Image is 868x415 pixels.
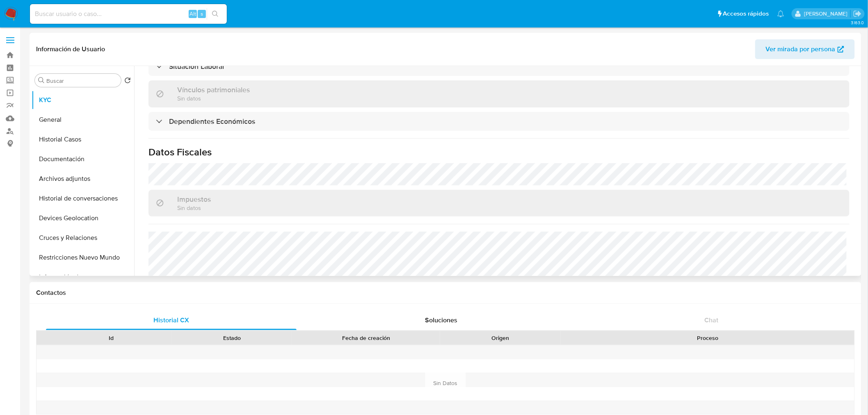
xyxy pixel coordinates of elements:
div: Id [57,334,166,342]
input: Buscar usuario o caso... [30,9,227,19]
div: Estado [177,334,286,342]
h3: Dependientes Económicos [169,117,255,126]
h1: Contactos [36,289,855,297]
button: Buscar [38,77,45,84]
a: Notificaciones [777,10,784,17]
div: Origen [446,334,555,342]
p: Sin datos [177,204,211,212]
span: Chat [705,315,719,325]
p: Sin datos [177,94,250,102]
span: Alt [190,10,196,18]
h3: Situación Laboral [169,62,224,71]
button: Volver al orden por defecto [124,77,131,86]
button: Documentación [32,149,134,169]
div: Situación Laboral [148,57,850,76]
span: Ver mirada por persona [766,39,836,59]
h3: Impuestos [177,195,211,204]
button: Historial de conversaciones [32,189,134,208]
button: KYC [32,90,134,110]
button: Información de accesos [32,267,134,287]
button: Ver mirada por persona [755,39,855,59]
p: fernando.ftapiamartinez@mercadolibre.com.mx [804,10,850,18]
button: Devices Geolocation [32,208,134,228]
h3: Vínculos patrimoniales [177,85,250,94]
div: ImpuestosSin datos [148,190,850,217]
button: Restricciones Nuevo Mundo [32,248,134,267]
span: Accesos rápidos [723,9,769,18]
div: Dependientes Económicos [148,112,850,131]
a: Salir [853,9,862,18]
button: Cruces y Relaciones [32,228,134,248]
button: search-icon [207,8,224,20]
h1: Datos Fiscales [148,146,850,158]
span: Soluciones [425,315,458,325]
button: Archivos adjuntos [32,169,134,189]
h1: Información de Usuario [36,45,105,53]
input: Buscar [46,77,118,84]
button: General [32,110,134,130]
div: Fecha de creación [298,334,434,342]
div: Vínculos patrimonialesSin datos [148,80,850,107]
button: Historial Casos [32,130,134,149]
div: Proceso [566,334,849,342]
span: s [201,10,203,18]
span: Historial CX [153,315,189,325]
